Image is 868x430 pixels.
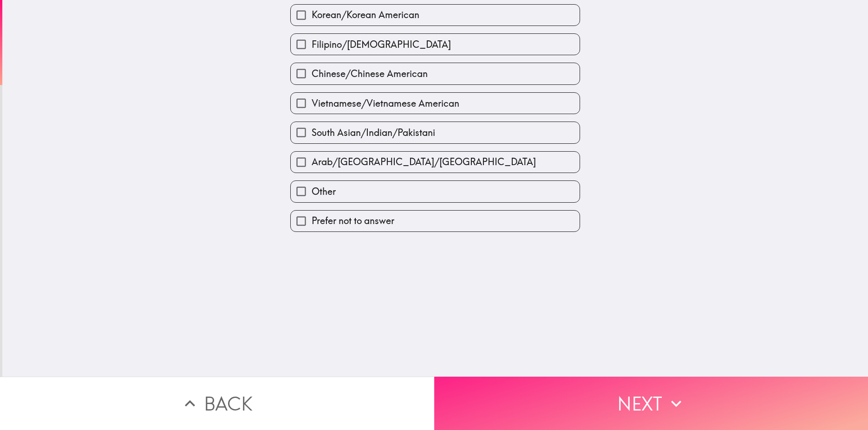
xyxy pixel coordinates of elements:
button: Other [291,181,580,202]
button: Arab/[GEOGRAPHIC_DATA]/[GEOGRAPHIC_DATA] [291,152,580,173]
button: Korean/Korean American [291,5,580,26]
button: South Asian/Indian/Pakistani [291,122,580,143]
span: Other [312,185,336,198]
span: Chinese/Chinese American [312,67,428,80]
span: Arab/[GEOGRAPHIC_DATA]/[GEOGRAPHIC_DATA] [312,155,536,168]
span: South Asian/Indian/Pakistani [312,126,435,139]
button: Prefer not to answer [291,211,580,231]
span: Korean/Korean American [312,8,419,21]
span: Vietnamese/Vietnamese American [312,97,459,110]
button: Filipino/[DEMOGRAPHIC_DATA] [291,34,580,55]
button: Chinese/Chinese American [291,63,580,84]
button: Vietnamese/Vietnamese American [291,93,580,114]
span: Prefer not to answer [312,214,394,227]
span: Filipino/[DEMOGRAPHIC_DATA] [312,38,451,51]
